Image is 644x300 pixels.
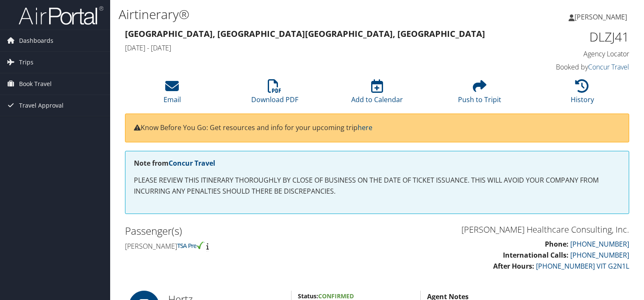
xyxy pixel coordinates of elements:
[19,52,33,73] span: Trips
[125,242,371,251] h4: [PERSON_NAME]
[351,84,403,104] a: Add to Calendar
[383,224,629,236] h3: [PERSON_NAME] Healthcare Consulting, Inc.
[134,158,215,168] strong: Note from
[571,84,594,104] a: History
[458,84,501,104] a: Push to Tripit
[19,73,52,94] span: Book Travel
[134,175,620,197] p: PLEASE REVIEW THIS ITINERARY THOROUGHLY BY CLOSE OF BUSINESS ON THE DATE OF TICKET ISSUANCE. THIS...
[318,292,354,300] span: Confirmed
[298,292,318,300] strong: Status:
[569,4,636,30] a: [PERSON_NAME]
[169,158,215,168] a: Concur Travel
[513,28,629,46] h1: DLZJ41
[125,43,500,53] h4: [DATE] - [DATE]
[125,28,485,39] strong: [GEOGRAPHIC_DATA], [GEOGRAPHIC_DATA] [GEOGRAPHIC_DATA], [GEOGRAPHIC_DATA]
[503,250,569,260] strong: International Calls:
[164,84,181,104] a: Email
[19,6,103,25] img: airportal-logo.png
[513,62,629,72] h4: Booked by
[134,122,620,133] p: Know Before You Go: Get resources and info for your upcoming trip
[588,62,629,72] a: Concur Travel
[570,250,629,260] a: [PHONE_NUMBER]
[251,84,298,104] a: Download PDF
[119,6,463,23] h1: Airtinerary®
[545,239,569,249] strong: Phone:
[19,95,64,116] span: Travel Approval
[570,239,629,249] a: [PHONE_NUMBER]
[19,30,53,51] span: Dashboards
[358,123,372,132] a: here
[575,12,627,22] span: [PERSON_NAME]
[125,224,371,238] h2: Passenger(s)
[493,261,534,271] strong: After Hours:
[536,261,629,271] a: [PHONE_NUMBER] VIT G2N1L
[513,49,629,58] h4: Agency Locator
[177,242,205,249] img: tsa-precheck.png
